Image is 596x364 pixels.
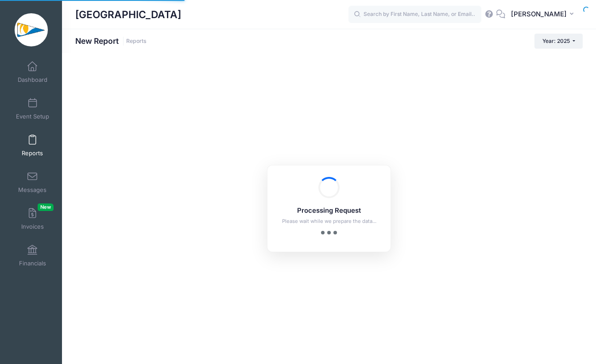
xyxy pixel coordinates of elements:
[75,36,147,46] h1: New Report
[22,149,43,157] span: Reports
[12,167,54,198] a: Messages
[12,203,54,234] a: InvoicesNew
[15,13,48,46] img: Clearwater Community Sailing Center
[542,38,570,44] span: Year: 2025
[75,4,181,25] h1: [GEOGRAPHIC_DATA]
[348,6,481,23] input: Search by First Name, Last Name, or Email...
[12,57,54,88] a: Dashboard
[18,76,47,84] span: Dashboard
[18,186,46,194] span: Messages
[21,223,44,230] span: Invoices
[126,38,147,45] a: Reports
[19,260,46,267] span: Financials
[16,113,49,120] span: Event Setup
[12,130,54,161] a: Reports
[12,93,54,124] a: Event Setup
[279,218,379,225] p: Please wait while we prepare the data...
[511,9,567,19] span: [PERSON_NAME]
[38,203,54,211] span: New
[505,4,583,25] button: [PERSON_NAME]
[12,240,54,271] a: Financials
[534,34,583,49] button: Year: 2025
[279,207,379,215] h5: Processing Request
